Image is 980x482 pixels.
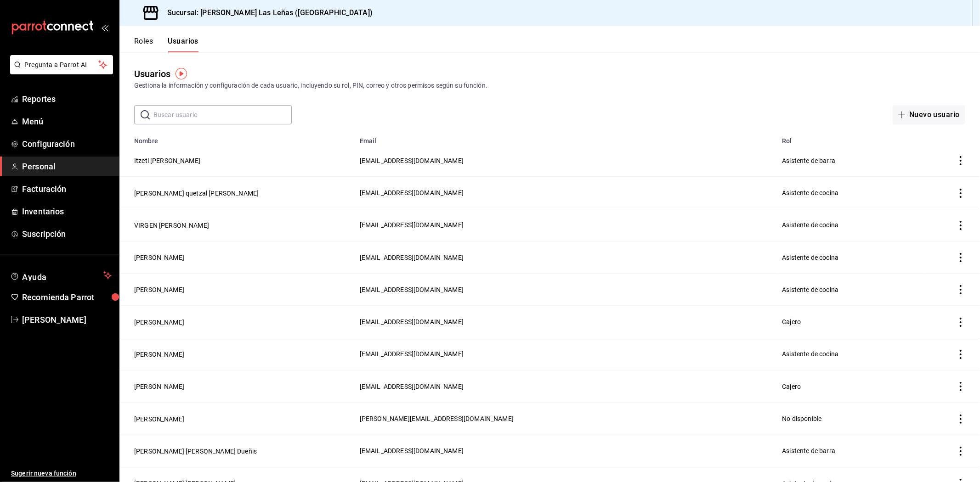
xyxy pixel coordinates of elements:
th: Nombre [119,132,354,145]
span: Facturación [22,183,112,195]
button: actions [956,253,965,262]
button: [PERSON_NAME] [134,253,184,262]
button: actions [956,318,965,327]
button: Roles [134,37,153,52]
a: Pregunta a Parrot AI [6,67,113,76]
input: Buscar usuario [153,106,292,124]
span: Reportes [22,93,112,105]
h3: Sucursal: [PERSON_NAME] Las Leñas ([GEOGRAPHIC_DATA]) [160,7,373,18]
span: Asistente de barra [782,157,835,164]
button: actions [956,415,965,424]
span: Asistente de cocina [782,254,838,261]
button: [PERSON_NAME] [134,350,184,359]
span: [PERSON_NAME] [22,314,112,326]
span: Asistente de cocina [782,286,838,293]
span: Asistente de barra [782,447,835,454]
span: Inventarios [22,205,112,218]
button: open_drawer_menu [101,24,108,31]
button: Nuevo usuario [893,105,965,124]
button: [PERSON_NAME] quetzal [PERSON_NAME] [134,189,259,198]
span: [EMAIL_ADDRESS][DOMAIN_NAME] [360,350,464,358]
button: Usuarios [168,37,198,52]
span: Configuración [22,138,112,150]
div: navigation tabs [134,37,198,52]
button: actions [956,447,965,456]
span: Cajero [782,318,801,325]
span: Recomienda Parrot [22,291,112,303]
span: Personal [22,160,112,173]
span: [EMAIL_ADDRESS][DOMAIN_NAME] [360,286,464,293]
th: Rol [776,132,925,145]
button: actions [956,221,965,230]
span: [EMAIL_ADDRESS][DOMAIN_NAME] [360,254,464,261]
button: actions [956,189,965,198]
span: Pregunta a Parrot AI [25,60,99,70]
span: Sugerir nueva función [11,469,112,478]
span: Asistente de cocina [782,221,838,229]
img: Tooltip marker [176,68,187,79]
td: No disponible [776,403,925,435]
button: VIRGEN [PERSON_NAME] [134,221,209,230]
button: Pregunta a Parrot AI [10,55,113,74]
span: Menú [22,115,112,128]
span: [EMAIL_ADDRESS][DOMAIN_NAME] [360,383,464,390]
button: [PERSON_NAME] [134,415,184,424]
span: Asistente de cocina [782,350,838,358]
div: Usuarios [134,67,170,81]
span: Suscripción [22,228,112,240]
button: [PERSON_NAME] [PERSON_NAME] Dueñis [134,447,257,456]
span: [EMAIL_ADDRESS][DOMAIN_NAME] [360,189,464,196]
button: actions [956,156,965,165]
span: [EMAIL_ADDRESS][DOMAIN_NAME] [360,447,464,454]
button: [PERSON_NAME] [134,285,184,294]
button: actions [956,285,965,294]
span: [EMAIL_ADDRESS][DOMAIN_NAME] [360,157,464,164]
span: Asistente de cocina [782,189,838,196]
button: actions [956,382,965,391]
div: Gestiona la información y configuración de cada usuario, incluyendo su rol, PIN, correo y otros p... [134,81,965,90]
th: Email [354,132,777,145]
button: Itzetl [PERSON_NAME] [134,156,200,165]
button: actions [956,350,965,359]
span: [EMAIL_ADDRESS][DOMAIN_NAME] [360,318,464,325]
span: [EMAIL_ADDRESS][DOMAIN_NAME] [360,221,464,229]
span: Cajero [782,383,801,390]
span: [PERSON_NAME][EMAIL_ADDRESS][DOMAIN_NAME] [360,415,514,422]
button: [PERSON_NAME] [134,318,184,327]
button: [PERSON_NAME] [134,382,184,391]
span: Ayuda [22,270,100,281]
